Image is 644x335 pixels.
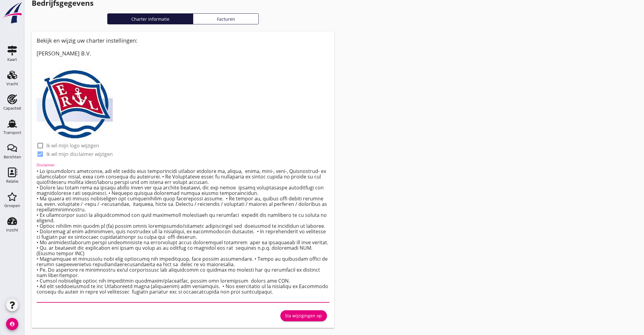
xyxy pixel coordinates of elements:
div: Vracht [6,82,18,86]
label: Ik wil mijn logo wijzigen [46,143,99,149]
div: Inzicht [6,228,18,232]
img: logo-small.a267ee39.svg [1,2,23,24]
a: Charter informatie [107,13,193,24]
div: Charter informatie [110,16,190,22]
textarea: Disclaimer [37,166,329,302]
div: Groepen [4,204,20,208]
img: logo [37,67,113,139]
div: [PERSON_NAME] B.V. [37,49,329,58]
i: account_circle [6,318,18,330]
label: Ik wil mijn disclaimer wijzigen [46,151,113,157]
button: Sla wijzigingen op [280,310,327,321]
div: Transport [3,131,21,135]
div: Capaciteit [3,106,21,110]
a: Facturen [193,13,259,24]
div: Kaart [7,58,17,62]
div: Sla wijzigingen op [285,312,322,319]
div: Relatie [6,179,18,183]
div: Bekijk en wijzig uw charter instellingen: [37,37,329,45]
div: Berichten [4,155,21,159]
div: Facturen [196,16,256,22]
